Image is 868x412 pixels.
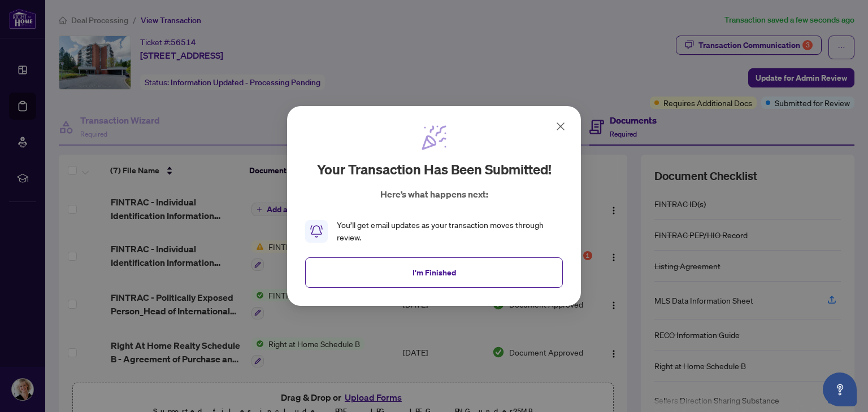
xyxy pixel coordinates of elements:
span: I'm Finished [413,264,456,282]
button: I'm Finished [305,257,563,288]
div: You’ll get email updates as your transaction moves through review. [337,219,563,244]
h2: Your transaction has been submitted! [317,160,552,178]
button: Open asap [823,372,857,406]
p: Here’s what happens next: [380,187,488,201]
